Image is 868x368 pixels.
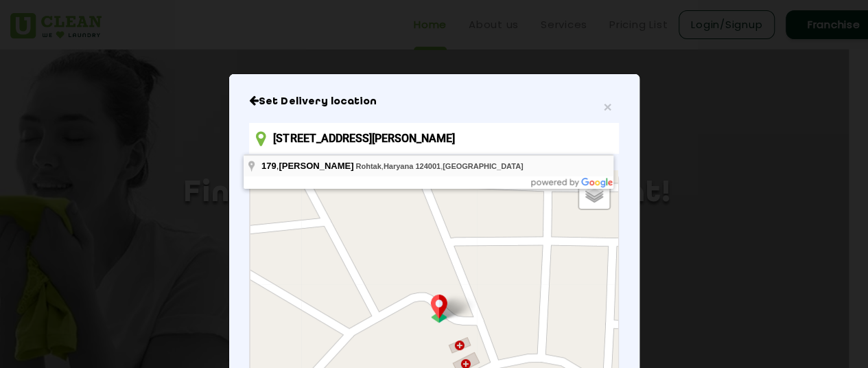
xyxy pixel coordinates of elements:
span: , [261,161,355,171]
span: , , [355,162,523,170]
span: 179 [261,161,277,171]
input: Enter location [249,123,618,154]
h6: Close [249,95,618,108]
span: Haryana [384,162,413,170]
span: 124001 [415,162,441,170]
button: Close [603,100,611,114]
span: × [603,99,611,115]
a: Layers [579,179,609,209]
span: Rohtak [355,162,381,170]
span: [GEOGRAPHIC_DATA] [443,162,524,170]
span: [PERSON_NAME] [279,161,353,171]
